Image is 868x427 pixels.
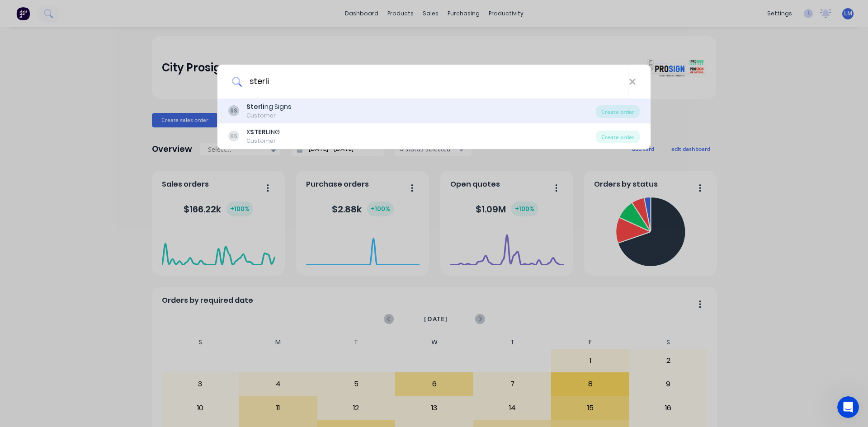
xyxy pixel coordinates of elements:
input: Enter a customer name to create a new order... [242,65,629,99]
div: X NG [246,127,280,137]
iframe: Intercom live chat [837,396,859,418]
div: Create order [596,131,640,143]
b: Sterli [246,102,264,111]
div: XS [228,131,239,141]
div: Create order [596,105,640,118]
b: STERLI [250,127,271,136]
div: ng Signs [246,102,292,112]
div: SS [228,105,239,116]
div: Customer [246,137,280,145]
div: Customer [246,112,292,120]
